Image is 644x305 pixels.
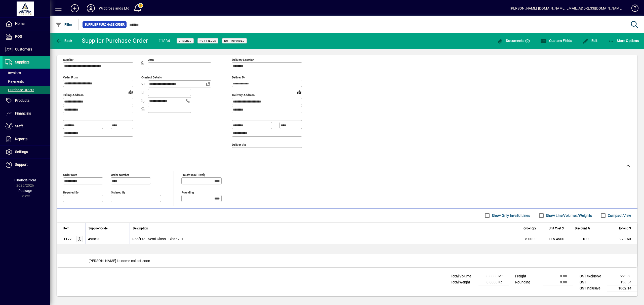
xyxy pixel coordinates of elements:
[63,236,72,241] div: 1177
[63,58,73,62] mat-label: Supplier
[478,279,509,285] td: 0.0000 Kg
[15,22,24,26] span: Home
[593,234,637,244] td: 923.60
[63,173,77,176] mat-label: Order date
[3,159,50,171] a: Support
[14,178,36,182] span: Financial Year
[448,273,478,279] td: Total Volume
[448,279,478,285] td: Total Weight
[3,94,50,107] a: Products
[608,39,639,43] span: More Options
[549,226,564,231] span: Unit Cost $
[15,137,27,141] span: Reports
[15,111,31,115] span: Financials
[3,69,50,77] a: Invoices
[577,279,607,285] td: GST
[67,4,83,13] button: Add
[607,36,640,45] button: More Options
[111,173,129,176] mat-label: Order number
[577,285,607,291] td: GST inclusive
[50,36,78,45] app-page-header-button: Back
[133,226,148,231] span: Description
[199,39,216,42] span: Not Filled
[18,189,32,193] span: Package
[5,79,24,83] span: Payments
[56,23,72,27] span: Filter
[3,133,50,145] a: Reports
[85,234,130,244] td: 495820
[5,71,21,75] span: Invoices
[491,213,530,218] label: Show Only Invalid Lines
[3,120,50,133] a: Staff
[56,39,72,43] span: Back
[543,279,573,285] td: 0.00
[15,98,29,103] span: Products
[607,213,631,218] label: Compact View
[54,36,74,45] button: Back
[15,163,28,167] span: Support
[182,190,194,194] mat-label: Rounding
[179,39,192,42] span: Ordered
[619,226,631,231] span: Extend $
[127,88,135,96] a: View on map
[3,18,50,30] a: Home
[575,226,590,231] span: Discount %
[524,226,536,231] span: Order Qty
[83,4,99,13] button: Profile
[5,88,34,92] span: Purchase Orders
[89,226,107,231] span: Supplier Code
[63,226,69,231] span: Item
[510,4,623,12] div: [PERSON_NAME] [DOMAIN_NAME][EMAIL_ADDRESS][DOMAIN_NAME]
[543,273,573,279] td: 0.00
[132,236,184,241] span: Roofrite - Semi Gloss - Clear 20L
[607,285,637,291] td: 1062.14
[539,36,573,45] button: Custom Fields
[295,88,303,96] a: View on map
[540,39,572,43] span: Custom Fields
[15,124,23,128] span: Staff
[57,254,637,267] div: [PERSON_NAME] to come collect soon.
[148,58,154,62] mat-label: Attn
[232,58,254,62] mat-label: Delivery Location
[513,273,543,279] td: Freight
[111,190,125,194] mat-label: Ordered by
[182,173,205,176] mat-label: Freight (GST excl)
[15,34,22,38] span: POS
[3,107,50,120] a: Financials
[628,1,638,17] a: Knowledge Base
[232,76,245,79] mat-label: Deliver To
[607,279,637,285] td: 138.54
[496,36,531,45] button: Documents (0)
[15,60,29,64] span: Suppliers
[3,30,50,43] a: POS
[15,47,32,51] span: Customers
[3,86,50,94] a: Purchase Orders
[478,273,509,279] td: 0.0000 M³
[567,234,593,244] td: 0.00
[497,39,530,43] span: Documents (0)
[15,150,28,154] span: Settings
[519,234,539,244] td: 8.0000
[85,22,125,27] span: Supplier Purchase Order
[99,4,129,12] div: Wildcrosslands Ltd
[539,234,567,244] td: 115.4500
[224,39,245,42] span: Not Invoiced
[158,37,170,45] div: #1884
[3,146,50,158] a: Settings
[63,76,78,79] mat-label: Order from
[545,213,592,218] label: Show Line Volumes/Weights
[54,20,74,29] button: Filter
[577,273,607,279] td: GST exclusive
[63,190,78,194] mat-label: Required by
[3,77,50,86] a: Payments
[513,279,543,285] td: Rounding
[232,143,246,146] mat-label: Deliver via
[607,273,637,279] td: 923.60
[82,37,148,45] div: Supplier Purchase Order
[581,36,599,45] button: Edit
[3,43,50,56] a: Customers
[583,39,598,43] span: Edit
